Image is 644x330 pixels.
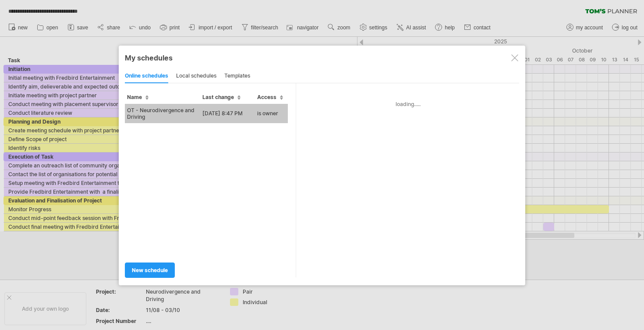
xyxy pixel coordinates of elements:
[202,94,241,100] span: Last change
[200,104,255,123] td: [DATE] 8:47 PM
[224,69,250,83] div: templates
[125,53,519,62] div: My schedules
[132,267,168,273] span: new schedule
[296,83,513,107] div: loading.....
[257,94,283,100] span: Access
[127,94,149,100] span: Name
[255,104,288,123] td: is owner
[125,263,175,278] a: new schedule
[176,69,216,83] div: local schedules
[125,69,168,83] div: online schedules
[125,104,200,123] td: OT - Neurodivergence and Driving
